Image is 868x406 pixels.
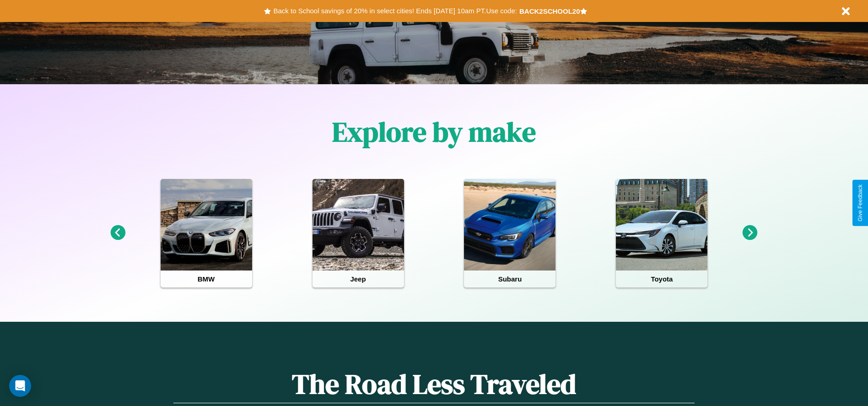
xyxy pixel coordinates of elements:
[161,271,252,287] h4: BMW
[313,271,404,287] h4: Jeep
[464,271,555,287] h4: Subaru
[9,375,31,397] div: Open Intercom Messenger
[616,271,707,287] h4: Toyota
[271,5,519,17] button: Back to School savings of 20% in select cities! Ends [DATE] 10am PT.Use code:
[173,365,694,403] h1: The Road Less Traveled
[332,113,536,151] h1: Explore by make
[857,184,863,222] div: Give Feedback
[519,7,580,15] b: BACK2SCHOOL20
